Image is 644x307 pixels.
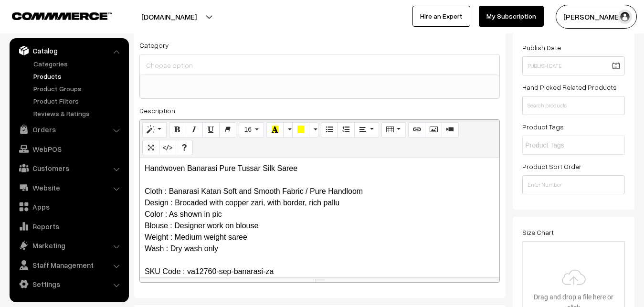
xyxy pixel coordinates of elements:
input: Enter Number [522,175,625,194]
a: Marketing [12,237,126,254]
button: Full Screen [142,140,159,155]
button: Ordered list (CTRL+SHIFT+NUM8) [338,122,355,138]
a: Settings [12,275,126,293]
span: 16 [244,126,252,133]
button: Remove Font Style (CTRL+\) [219,122,236,138]
label: Product Sort Order [522,161,581,171]
a: Products [31,71,126,81]
label: Size Chart [522,227,554,237]
a: Reviews & Ratings [31,108,126,118]
button: More Color [283,122,293,138]
label: Publish Date [522,42,561,53]
button: Unordered list (CTRL+SHIFT+NUM7) [321,122,338,138]
button: Link (CTRL+K) [408,122,425,138]
a: Website [12,179,126,196]
a: Product Filters [31,96,126,106]
a: Categories [31,59,126,69]
a: Product Groups [31,84,126,94]
input: Publish Date [522,56,625,75]
button: More Color [309,122,318,138]
button: Help [176,140,193,155]
button: Underline (CTRL+U) [202,122,220,138]
a: Catalog [12,42,126,59]
a: Apps [12,198,126,215]
button: Font Size [239,122,264,138]
a: Orders [12,121,126,138]
input: Choose option [144,58,496,72]
button: [DOMAIN_NAME] [108,5,230,29]
label: Product Tags [522,122,564,132]
a: Reports [12,218,126,235]
label: Category [139,40,169,50]
button: Table [381,122,406,138]
a: Staff Management [12,256,126,274]
button: Code View [159,140,176,155]
div: resize [140,278,499,282]
button: Picture [425,122,442,138]
label: Hand Picked Related Products [522,82,617,92]
input: Product Tags [525,140,609,150]
a: Hire an Expert [412,6,470,27]
label: Description [139,106,175,116]
button: Style [142,122,167,138]
button: [PERSON_NAME] [556,5,637,29]
a: COMMMERCE [12,10,95,21]
button: Paragraph [354,122,379,138]
a: Customers [12,159,126,177]
img: COMMMERCE [12,12,112,20]
button: Video [442,122,459,138]
a: WebPOS [12,140,126,158]
a: My Subscription [479,6,544,27]
img: user [618,10,632,24]
button: Background Color [292,122,309,138]
button: Italic (CTRL+I) [186,122,203,138]
input: Search products [522,96,625,115]
button: Bold (CTRL+B) [169,122,186,138]
button: Recent Color [266,122,284,138]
